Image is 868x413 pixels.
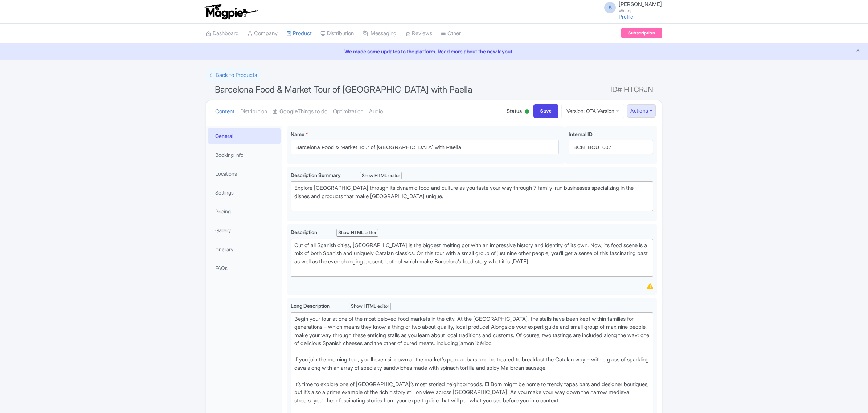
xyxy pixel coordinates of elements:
div: Show HTML editor [336,229,378,237]
a: Distribution [320,24,354,44]
a: Other [441,24,461,44]
a: We made some updates to the platform. Read more about the new layout [4,48,864,55]
a: Distribution [240,100,267,123]
div: Out of all Spanish cities, [GEOGRAPHIC_DATA] is the biggest melting pot with an impressive histor... [294,241,650,274]
img: logo-ab69f6fb50320c5b225c76a69d11143b.png [202,4,259,20]
span: ID# HTCRJN [610,82,653,97]
div: Explore [GEOGRAPHIC_DATA] through its dynamic food and culture as you taste your way through 7 fa... [294,184,650,209]
span: Long Description [291,303,331,309]
span: Name [291,131,304,137]
a: Pricing [208,203,281,220]
a: Audio [369,100,383,123]
a: ← Back to Products [206,68,260,82]
span: [PERSON_NAME] [619,1,662,8]
small: Walks [619,8,662,13]
input: Save [533,104,559,118]
a: FAQs [208,260,281,276]
a: Profile [619,13,633,20]
a: Dashboard [206,24,239,44]
div: Show HTML editor [360,172,402,180]
a: Booking Info [208,147,281,163]
span: Description Summary [291,172,342,178]
span: Internal ID [569,131,593,137]
a: Gallery [208,222,281,238]
a: Settings [208,184,281,201]
a: Content [215,100,234,123]
a: Product [286,24,312,44]
a: Itinerary [208,241,281,257]
a: General [208,128,281,144]
a: Company [247,24,278,44]
a: Reviews [405,24,432,44]
div: Active [523,106,531,118]
a: Messaging [363,24,397,44]
span: S [604,2,616,13]
a: Subscription [621,28,662,38]
div: Show HTML editor [349,303,391,310]
button: Close announcement [855,47,861,55]
a: Optimization [333,100,363,123]
a: S [PERSON_NAME] Walks [600,1,662,13]
a: Version: OTA Version [561,104,624,118]
a: Locations [208,165,281,182]
span: Status [507,107,522,115]
span: Barcelona Food & Market Tour of [GEOGRAPHIC_DATA] with Paella [215,84,472,95]
button: Actions [627,104,656,118]
a: GoogleThings to do [273,100,327,123]
strong: Google [279,107,298,116]
span: Description [291,229,318,235]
